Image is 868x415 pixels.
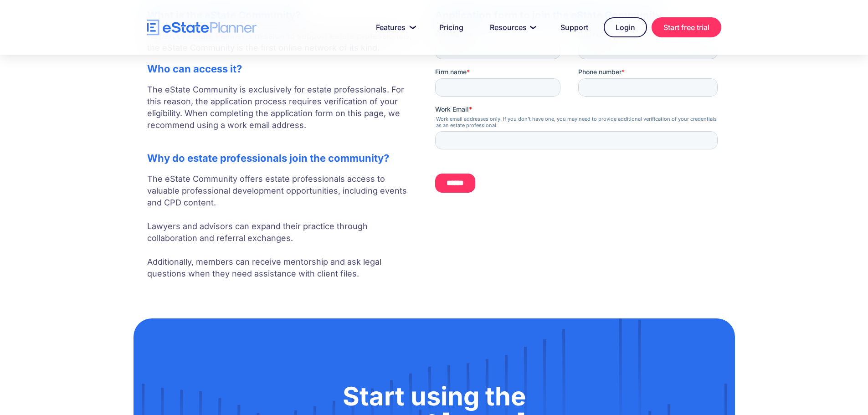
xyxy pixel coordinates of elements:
[147,20,257,36] a: home
[147,173,417,280] p: The eState Community offers estate professionals access to valuable professional development oppo...
[435,30,721,200] iframe: Form 0
[147,152,417,164] h2: Why do estate professionals join the community?
[604,17,647,37] a: Login
[428,18,474,36] a: Pricing
[652,17,721,37] a: Start free trial
[479,18,545,36] a: Resources
[550,18,599,36] a: Support
[365,18,424,36] a: Features
[147,63,417,75] h2: Who can access it?
[147,84,417,143] p: The eState Community is exclusively for estate professionals. For this reason, the application pr...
